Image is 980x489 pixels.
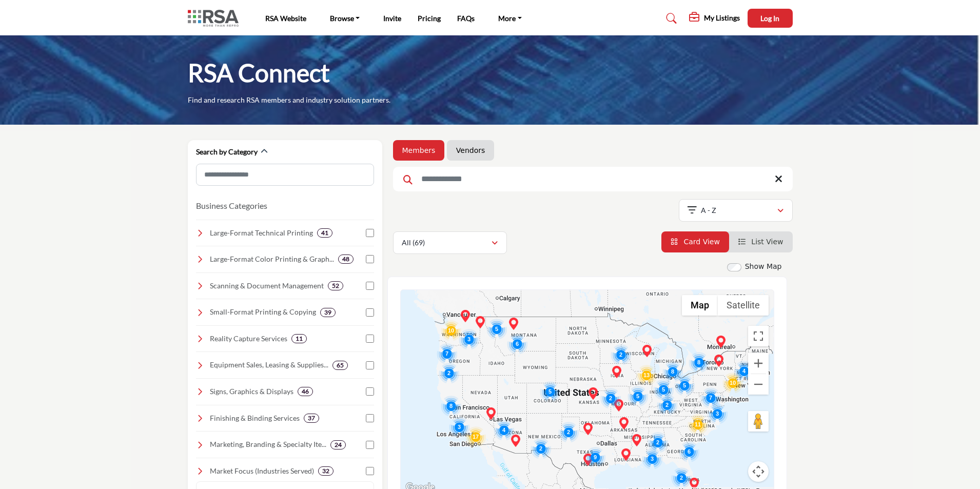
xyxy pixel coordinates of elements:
a: FAQs [457,14,475,23]
button: Toggle fullscreen view [748,326,769,346]
div: Cluster of 5 locations (2 HQ, 3 Branches) Click to view companies [628,386,648,406]
b: 32 [322,467,329,475]
div: Cluster of 5 locations (3 HQ, 2 Branches) Click to view companies [674,375,695,396]
h5: My Listings [704,13,740,23]
div: Kelley Create (Branch) [474,316,486,328]
li: List View [729,231,793,252]
div: 41 Results For Large-Format Technical Printing [317,228,332,238]
div: Cluster of 8 locations (2 HQ, 6 Branches) Click to view companies [662,361,683,382]
li: Card View [661,231,729,252]
a: Search [656,10,683,27]
div: Cluster of 5 locations (2 HQ, 3 Branches) Click to view companies [653,379,674,400]
div: 65 Results For Equipment Sales, Leasing & Supplies [332,361,348,370]
input: Search Category [196,164,374,186]
div: Blue Print Service Company (HQ) [641,345,653,357]
input: Select Reality Capture Services checkbox [366,335,374,343]
h4: Small-Format Printing & Copying: Professional printing for black and white and color document pri... [210,307,316,317]
div: My Listings [689,12,740,25]
div: Cluster of 11 locations (3 HQ, 8 Branches) Click to view companies [688,414,708,435]
div: Cluster of 2 locations (1 HQ, 1 Branches) Click to view companies [657,395,677,415]
div: 32 Results For Market Focus (Industries Served) [318,466,334,476]
button: A - Z [679,199,793,222]
h4: Marketing, Branding & Specialty Items: Design and creative services, marketing support, and speci... [210,439,326,449]
span: List View [751,238,783,246]
a: View Card [671,238,720,246]
div: Salina Blueprint & Micrographic Systems (HQ) [587,387,599,400]
div: Cluster of 2 locations (1 HQ, 1 Branches) Click to view companies [531,438,551,459]
div: Cluster of 8 locations (3 HQ, 5 Branches) Click to view companies [441,396,461,416]
b: 52 [332,282,339,289]
b: 11 [296,335,303,342]
b: 41 [321,229,328,237]
div: Cluster of 5 locations (3 HQ, 2 Branches) Click to view companies [540,381,560,402]
input: Select Large-Format Color Printing & Graphics checkbox [366,255,374,263]
label: Show Map [745,261,782,272]
button: Zoom out [748,374,769,395]
div: Cluster of 13 locations (3 HQ, 10 Branches) Click to view companies [636,365,657,385]
img: Site Logo [188,10,244,27]
a: Members [402,145,436,155]
div: Cluster of 10 locations (6 HQ, 4 Branches) Click to view companies [722,373,743,393]
p: Find and research RSA members and industry solution partners. [188,95,390,105]
b: 24 [335,441,342,448]
h4: Large-Format Color Printing & Graphics: Banners, posters, vehicle wraps, and presentation graphics. [210,254,334,264]
a: More [491,11,529,26]
button: Map camera controls [748,461,769,482]
button: All (69) [393,231,507,254]
div: Cluster of 10 locations (1 HQ, 9 Branches) Click to view companies [441,320,461,341]
b: 46 [302,388,309,395]
div: Louisiana Digital Reproductions (HQ) [620,448,632,461]
div: Cluster of 6 locations (2 HQ, 4 Branches) Click to view companies [679,441,699,462]
input: Select Finishing & Binding Services checkbox [366,414,374,422]
div: Cluster of 2 locations (1 HQ, 1 Branches) Click to view companies [648,432,668,453]
button: Business Categories [196,200,267,212]
div: Cluster of 2 locations (1 HQ, 1 Branches) Click to view companies [671,467,692,488]
button: Show satellite imagery [718,295,769,316]
div: 37 Results For Finishing & Binding Services [304,414,319,423]
h4: Scanning & Document Management: Digital conversion, archiving, indexing, secure storage, and stre... [210,281,324,291]
button: Zoom in [748,353,769,374]
a: View List [738,238,783,246]
b: 37 [308,415,315,422]
h2: Search by Category [196,147,258,157]
div: Cluster of 2 locations (1 HQ, 1 Branches) Click to view companies [600,388,621,408]
div: Reprodux Limited (Branch) [715,336,727,348]
input: Select Market Focus (Industries Served) checkbox [366,467,374,475]
b: 65 [337,362,344,369]
div: Cluster of 2 locations (1 HQ, 1 Branches) Click to view companies [611,344,631,365]
div: Cluster of 4 locations (2 HQ, 2 Branches) Click to view companies [734,361,754,381]
div: Cluster of 6 locations (1 HQ, 5 Branches) Click to view companies [507,334,527,354]
div: 11 Results For Reality Capture Services [291,334,307,343]
b: 39 [324,309,331,316]
input: Select Marketing, Branding & Specialty Items checkbox [366,441,374,449]
div: 52 Results For Scanning & Document Management [328,281,343,290]
div: Kelley Create (Branch) [507,318,520,330]
div: Cluster of 17 locations (3 HQ, 14 Branches) Click to view companies [465,426,486,447]
a: Vendors [456,145,485,155]
input: Select Signs, Graphics & Displays checkbox [366,387,374,396]
h4: Reality Capture Services: Laser scanning, BIM modeling, photogrammetry, 3D scanning, and other ad... [210,334,287,344]
a: Browse [323,11,367,26]
div: Springfield Blueprint (HQ) [613,399,625,412]
h1: RSA Connect [188,57,330,89]
input: Select Small-Format Printing & Copying checkbox [366,308,374,317]
button: Drag Pegman onto the map to open Street View [748,411,769,432]
div: Action Reprographics (HQ) [611,366,623,378]
p: All (69) [402,238,425,248]
div: Cluster of 3 locations (0 HQ, 3 Branches) Click to view companies [449,417,469,437]
div: Cluster of 4 locations (2 HQ, 2 Branches) Click to view companies [494,420,514,440]
div: Crisp Imaging (Branch) [485,407,497,420]
span: Log In [760,14,779,23]
div: Cluster of 3 locations (1 HQ, 2 Branches) Click to view companies [642,448,662,469]
a: RSA Website [265,14,306,23]
div: Cluster of 3 locations (2 HQ, 1 Branches) Click to view companies [707,403,728,424]
div: Cluster of 2 locations (2 HQ, 0 Branches) Click to view companies [558,422,579,442]
b: 48 [342,256,349,263]
div: 24 Results For Marketing, Branding & Specialty Items [330,440,346,449]
div: Arkansas Blueprint Co. (HQ) [618,417,630,429]
div: 46 Results For Signs, Graphics & Displays [298,387,313,396]
button: Show street map [682,295,718,316]
div: Cluster of 8 locations (1 HQ, 7 Branches) Click to view companies [689,352,709,373]
input: Select Equipment Sales, Leasing & Supplies checkbox [366,361,374,369]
